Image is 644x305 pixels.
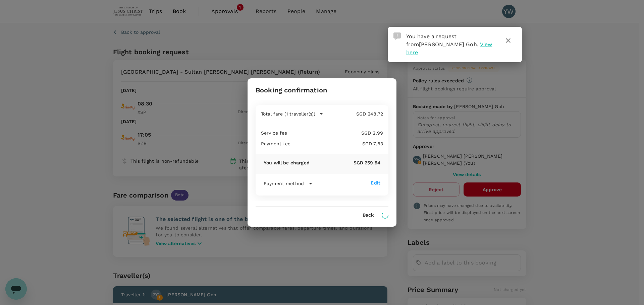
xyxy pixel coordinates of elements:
p: You will be charged [264,159,310,166]
p: Payment method [264,180,304,187]
div: Edit [371,179,380,186]
p: SGD 259.54 [310,159,380,166]
p: SGD 248.72 [323,110,383,117]
button: Back [363,213,374,218]
p: Total fare (1 traveller(s)) [261,110,315,117]
p: Payment fee [261,140,291,147]
span: You have a request from . [406,33,478,48]
p: SGD 7.83 [291,140,383,147]
img: Approval Request [393,32,401,40]
p: SGD 2.99 [287,130,383,136]
button: Total fare (1 traveller(s)) [261,110,323,117]
h3: Booking confirmation [256,86,327,94]
span: [PERSON_NAME] Goh [419,41,477,48]
p: Service fee [261,130,287,136]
